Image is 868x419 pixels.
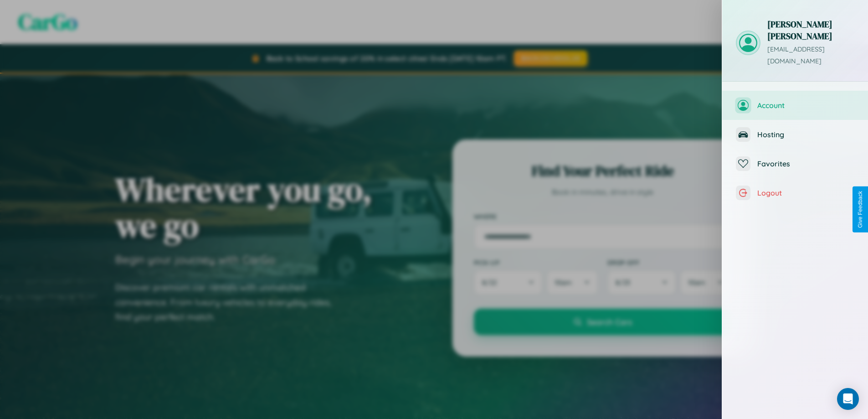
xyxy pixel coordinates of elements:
[757,159,854,168] span: Favorites
[757,101,854,110] span: Account
[757,188,854,197] span: Logout
[722,120,868,149] button: Hosting
[722,149,868,178] button: Favorites
[767,18,854,42] h3: [PERSON_NAME] [PERSON_NAME]
[767,44,854,67] p: [EMAIL_ADDRESS][DOMAIN_NAME]
[757,130,854,139] span: Hosting
[837,388,859,410] div: Open Intercom Messenger
[722,178,868,207] button: Logout
[722,91,868,120] button: Account
[857,191,863,228] div: Give Feedback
